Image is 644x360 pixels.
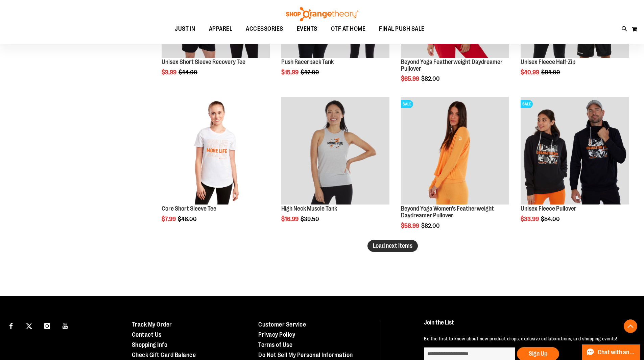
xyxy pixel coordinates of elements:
a: Visit our Instagram page [41,319,53,331]
span: $84.00 [541,69,561,76]
img: Product image for Core Short Sleeve Tee [162,97,270,205]
span: Load next items [373,242,412,249]
span: $39.50 [301,216,320,222]
a: Push Racerback Tank [281,58,334,65]
button: Back To Top [624,319,637,333]
button: Load next items [367,240,418,252]
a: Visit our Facebook page [5,319,17,331]
a: ACCESSORIES [239,21,290,37]
span: SALE [521,100,533,108]
span: OTF AT HOME [331,21,366,37]
span: $15.99 [281,69,300,76]
span: SALE [401,100,413,108]
img: Product image for Unisex Fleece Pullover [521,97,629,205]
span: $84.00 [541,216,561,222]
span: $65.99 [401,75,420,82]
a: Customer Service [258,321,306,328]
a: EVENTS [290,21,324,37]
span: $16.99 [281,216,300,222]
img: Product image for Beyond Yoga Womens Featherweight Daydreamer Pullover [401,97,509,205]
a: Core Short Sleeve Tee [162,205,216,212]
button: Chat with an Expert [582,344,640,360]
div: product [517,93,632,240]
a: JUST IN [168,21,202,37]
span: FINAL PUSH SALE [379,21,425,37]
div: product [158,93,273,240]
span: $42.00 [301,69,320,76]
span: $9.99 [162,69,177,76]
span: $44.00 [178,69,198,76]
a: Product image for Beyond Yoga Womens Featherweight Daydreamer PulloverSALE [401,97,509,206]
span: $82.00 [421,222,441,229]
span: $33.99 [521,216,540,222]
a: Privacy Policy [258,331,295,338]
a: Unisex Fleece Half-Zip [521,58,575,65]
span: APPAREL [209,21,233,37]
a: High Neck Muscle Tank [281,205,337,212]
a: Product image for Core Short Sleeve Tee [162,97,270,206]
span: $46.00 [178,216,198,222]
a: OTF AT HOME [324,21,373,37]
a: Track My Order [132,321,172,328]
a: Unisex Fleece Pullover [521,205,576,212]
a: Product image for High Neck Muscle Tank [281,97,389,206]
a: FINAL PUSH SALE [372,21,431,37]
a: APPAREL [202,21,239,37]
a: Check Gift Card Balance [132,352,196,358]
a: Beyond Yoga Women's Featherweight Daydreamer Pullover [401,205,494,219]
span: ACCESSORIES [246,21,283,37]
span: EVENTS [297,21,317,37]
span: $82.00 [421,75,441,82]
a: Shopping Info [132,341,168,348]
a: Contact Us [132,331,162,338]
div: product [278,93,393,240]
a: Unisex Short Sleeve Recovery Tee [162,58,245,65]
a: Visit our Youtube page [59,319,71,331]
img: Twitter [26,323,32,329]
img: Shop Orangetheory [285,7,359,21]
span: JUST IN [175,21,195,37]
h4: Join the List [424,319,628,332]
a: Beyond Yoga Featherweight Daydreamer Pullover [401,58,503,72]
span: $40.99 [521,69,540,76]
span: Sign Up [529,350,547,357]
p: Be the first to know about new product drops, exclusive collaborations, and shopping events! [424,335,628,342]
a: Product image for Unisex Fleece PulloverSALE [521,97,629,206]
img: Product image for High Neck Muscle Tank [281,97,389,205]
a: Visit our X page [23,319,35,331]
span: $58.99 [401,222,420,229]
span: $7.99 [162,216,177,222]
div: product [398,93,512,246]
span: Chat with an Expert [598,349,636,356]
a: Terms of Use [258,341,292,348]
a: Do Not Sell My Personal Information [258,352,353,358]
